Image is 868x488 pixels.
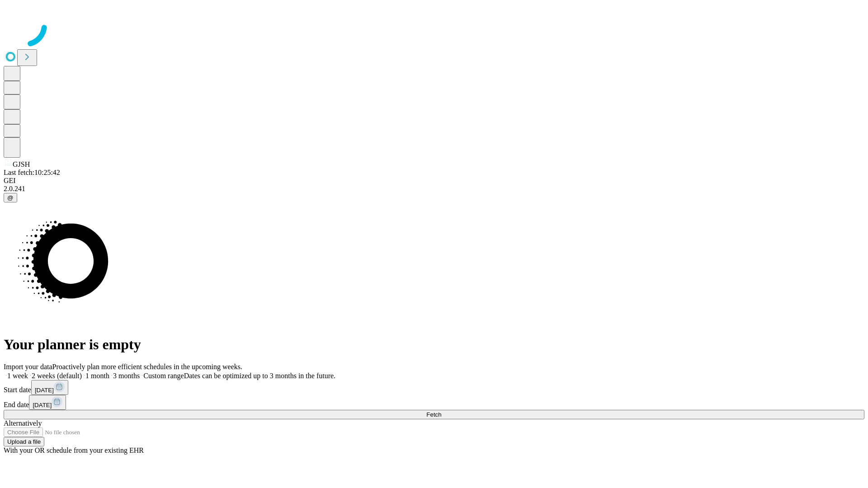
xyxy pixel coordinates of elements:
[4,169,60,176] span: Last fetch: 10:25:42
[4,380,864,395] div: Start date
[29,395,66,410] button: [DATE]
[4,363,52,371] span: Import your data
[4,193,17,202] button: @
[33,402,52,408] span: [DATE]
[4,410,864,419] button: Fetch
[7,372,28,380] span: 1 week
[4,395,864,410] div: End date
[35,387,54,394] span: [DATE]
[4,185,864,193] div: 2.0.241
[13,160,30,168] span: GJSH
[4,419,42,427] span: Alternatively
[52,363,242,371] span: Proactively plan more efficient schedules in the upcoming weeks.
[4,177,864,185] div: GEI
[4,446,144,454] span: With your OR schedule from your existing EHR
[31,380,68,395] button: [DATE]
[4,437,44,446] button: Upload a file
[4,336,864,353] h1: Your planner is empty
[426,411,441,418] span: Fetch
[32,372,82,380] span: 2 weeks (default)
[85,372,109,380] span: 1 month
[184,372,335,380] span: Dates can be optimized up to 3 months in the future.
[7,194,14,201] span: @
[143,372,184,380] span: Custom range
[113,372,140,380] span: 3 months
